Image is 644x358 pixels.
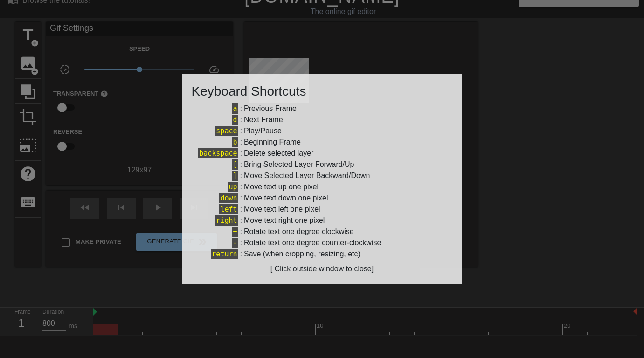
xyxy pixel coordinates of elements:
[219,204,238,214] span: left
[244,137,301,148] div: Beginning Frame
[228,182,238,192] span: up
[244,226,354,237] div: Rotate text one degree clockwise
[232,238,238,248] span: -
[192,263,453,275] div: [ Click outside window to close]
[192,226,453,237] div: :
[244,114,283,125] div: Next Frame
[192,215,453,226] div: :
[232,227,238,237] span: +
[244,248,360,260] div: Save (when cropping, resizing, etc)
[244,204,320,215] div: Move text left one pixel
[192,103,453,114] div: :
[232,137,238,147] span: b
[192,248,453,260] div: :
[244,237,381,248] div: Rotate text one degree counter-clockwise
[244,170,370,181] div: Move Selected Layer Backward/Down
[232,115,238,125] span: d
[192,125,453,137] div: :
[244,181,319,193] div: Move text up one pixel
[192,159,453,170] div: :
[192,181,453,193] div: :
[244,125,282,137] div: Play/Pause
[192,237,453,248] div: :
[192,148,453,159] div: :
[244,159,354,170] div: Bring Selected Layer Forward/Up
[232,159,238,170] span: [
[244,148,313,159] div: Delete selected layer
[232,171,238,181] span: ]
[244,103,297,114] div: Previous Frame
[244,215,325,226] div: Move text right one pixel
[219,193,238,203] span: down
[192,193,453,204] div: :
[192,137,453,148] div: :
[192,83,453,99] h3: Keyboard Shortcuts
[232,103,238,114] span: a
[244,193,328,204] div: Move text down one pixel
[192,204,453,215] div: :
[192,170,453,181] div: :
[198,148,238,158] span: backspace
[215,215,238,226] span: right
[211,249,238,259] span: return
[192,114,453,125] div: :
[215,126,238,136] span: space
